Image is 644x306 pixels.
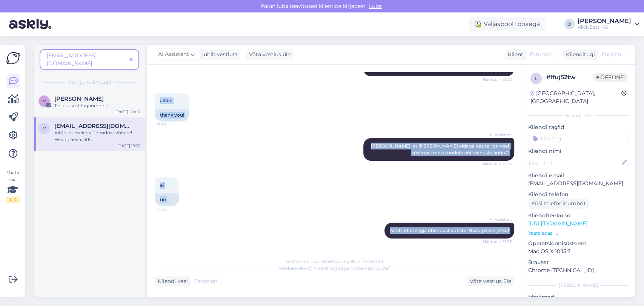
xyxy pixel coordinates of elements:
span: Nähtud ✓ 13:32 [483,77,512,82]
span: AI Assistent [484,217,512,222]
div: Võta vestlus üle [467,276,514,286]
span: Nähtud ✓ 13:33 [483,161,512,167]
span: ei [160,182,164,188]
div: Tellimusest taganemine [54,102,140,109]
input: Lisa tag [528,133,629,144]
span: monikatamme1@gmail.com [54,123,133,129]
span: [PERSON_NAME], et [PERSON_NAME] aidata! Kas teil on veel küsimusi meie toodete või teenuste kohta? [371,143,510,155]
div: # lfuj52tw [546,73,593,82]
span: M [42,98,46,104]
div: 1 / 3 [6,197,20,203]
span: m [42,125,46,131]
div: Küsi telefoninumbrit [528,198,589,209]
span: Vestluse ülevõtmiseks vajutage [278,265,390,271]
div: Klienditugi [563,51,595,58]
div: Aitäh, et meiega ühendust võtsite! Head päeva jätku! [54,129,140,143]
a: [URL][DOMAIN_NAME] [528,220,587,227]
p: Kliendi nimi [528,147,629,155]
span: Aitäh, et meiega ühendust võtsite! Head päeva jätku! [390,228,509,233]
span: English [601,51,621,58]
p: Kliendi tag'id [528,123,629,131]
span: AI Assistent [158,50,189,58]
p: Operatsioonisüsteem [528,240,629,248]
div: Väljaspool tööaega [469,17,546,31]
p: [EMAIL_ADDRESS][DOMAIN_NAME] [528,180,629,188]
div: Klient [505,51,523,58]
span: l [535,75,538,81]
p: Brauser [528,258,629,266]
p: Chrome [TECHNICAL_ID] [528,266,629,274]
span: Otsingu tulemused [68,79,111,86]
img: Askly Logo [6,51,20,65]
div: [PERSON_NAME] [578,18,631,24]
div: Kliendi keel [155,277,188,285]
span: Luba [367,3,384,9]
div: Klick Eesti AS [578,24,631,30]
p: Vaata edasi ... [528,230,629,237]
span: Monika Tamme [54,95,104,102]
span: 13:33 [157,122,185,128]
div: [DATE] 13:33 [117,143,140,149]
div: [DATE] 20:00 [115,109,140,115]
a: [PERSON_NAME]Klick Eesti AS [578,18,639,30]
p: Kliendi email [528,172,629,180]
span: AI Assistent [484,132,512,138]
span: [EMAIL_ADDRESS][DOMAIN_NAME] [47,52,97,67]
p: Klienditeekond [528,212,629,220]
span: Estonian [194,277,217,285]
div: Võta vestlus üle [246,49,294,60]
div: no [155,193,179,206]
div: Kliendi info [528,112,629,119]
input: Lisa nimi [529,158,620,167]
p: Märkmed [528,293,629,301]
span: Vestlus on määratud kasutajale AI Assistent [285,258,384,264]
span: Nähtud ✓ 13:33 [483,239,512,244]
div: juhib vestlust [199,51,238,58]
div: [PERSON_NAME] [528,282,629,289]
span: aitäh! [160,98,172,103]
div: thank you! [155,109,189,121]
div: O [564,19,575,29]
div: [GEOGRAPHIC_DATA], [GEOGRAPHIC_DATA] [530,89,621,105]
span: Estonian [530,51,553,58]
div: Vaata siia [6,169,20,203]
span: 13:33 [157,206,185,212]
span: Offline [593,73,627,81]
p: Kliendi telefon [528,191,629,198]
p: Mac OS X 10.15.7 [528,248,629,255]
i: „Võtke vestlus üle” [349,265,390,271]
